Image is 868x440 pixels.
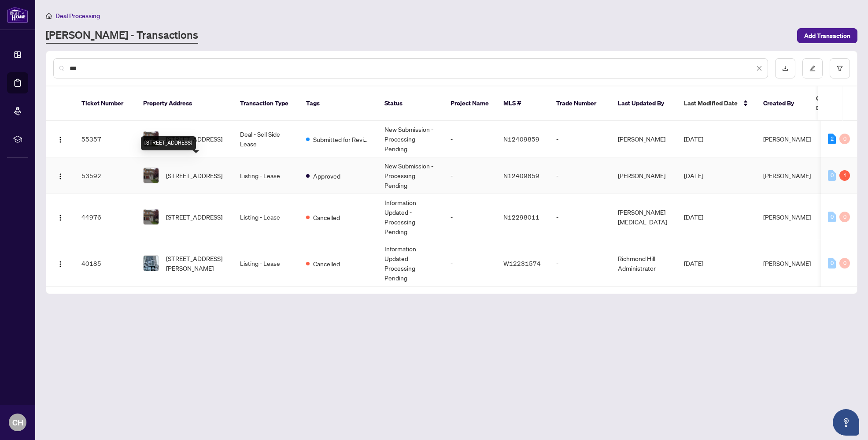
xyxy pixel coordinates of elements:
[141,136,196,150] div: [STREET_ADDRESS]
[377,86,443,121] th: Status
[833,409,859,436] button: Open asap
[313,259,340,268] span: Cancelled
[57,173,64,180] img: Logo
[46,28,198,44] a: [PERSON_NAME] - Transactions
[839,134,850,144] div: 0
[611,240,677,287] td: Richmond Hill Administrator
[144,131,159,146] img: thumbnail-img
[763,135,811,143] span: [PERSON_NAME]
[828,212,836,222] div: 0
[775,58,795,78] button: download
[55,12,100,20] span: Deal Processing
[804,29,850,43] span: Add Transaction
[611,157,677,194] td: [PERSON_NAME]
[684,213,703,221] span: [DATE]
[828,134,836,144] div: 2
[74,157,136,194] td: 53592
[763,172,811,179] span: [PERSON_NAME]
[830,58,850,78] button: filter
[166,171,222,180] span: [STREET_ADDRESS]
[443,240,496,287] td: -
[53,132,67,146] button: Logo
[53,256,67,270] button: Logo
[166,254,226,273] span: [STREET_ADDRESS][PERSON_NAME]
[503,135,539,143] span: N12409859
[756,86,809,121] th: Created By
[611,121,677,157] td: [PERSON_NAME]
[828,170,836,181] div: 0
[809,65,816,71] span: edit
[53,168,67,183] button: Logo
[57,136,64,143] img: Logo
[684,259,703,267] span: [DATE]
[313,171,340,181] span: Approved
[233,157,299,194] td: Listing - Lease
[299,86,377,121] th: Tags
[443,86,496,121] th: Project Name
[57,261,64,268] img: Logo
[828,258,836,268] div: 0
[837,65,843,71] span: filter
[144,209,159,224] img: thumbnail-img
[233,121,299,157] td: Deal - Sell Side Lease
[802,58,823,78] button: edit
[839,170,850,181] div: 1
[503,172,539,179] span: N12409859
[377,157,443,194] td: New Submission - Processing Pending
[443,157,496,194] td: -
[549,240,611,287] td: -
[684,135,703,143] span: [DATE]
[782,65,788,71] span: download
[549,194,611,240] td: -
[684,172,703,179] span: [DATE]
[816,93,853,113] span: Created Date
[74,121,136,157] td: 55357
[496,86,549,121] th: MLS #
[144,256,159,271] img: thumbnail-img
[136,86,233,121] th: Property Address
[443,121,496,157] td: -
[763,259,811,267] span: [PERSON_NAME]
[549,121,611,157] td: -
[443,194,496,240] td: -
[7,7,28,23] img: logo
[377,121,443,157] td: New Submission - Processing Pending
[46,13,52,19] span: home
[233,194,299,240] td: Listing - Lease
[611,194,677,240] td: [PERSON_NAME][MEDICAL_DATA]
[756,65,762,71] span: close
[677,86,756,121] th: Last Modified Date
[797,28,857,43] button: Add Transaction
[684,98,738,108] span: Last Modified Date
[377,240,443,287] td: Information Updated - Processing Pending
[233,240,299,287] td: Listing - Lease
[166,134,222,144] span: [STREET_ADDRESS]
[166,212,222,222] span: [STREET_ADDRESS]
[74,86,136,121] th: Ticket Number
[611,86,677,121] th: Last Updated By
[74,240,136,287] td: 40185
[53,210,67,224] button: Logo
[377,194,443,240] td: Information Updated - Processing Pending
[74,194,136,240] td: 44976
[233,86,299,121] th: Transaction Type
[144,168,159,183] img: thumbnail-img
[503,213,539,221] span: N12298011
[12,416,23,429] span: CH
[763,213,811,221] span: [PERSON_NAME]
[549,157,611,194] td: -
[549,86,611,121] th: Trade Number
[313,134,370,144] span: Submitted for Review
[503,259,541,267] span: W12231574
[839,258,850,268] div: 0
[313,213,340,222] span: Cancelled
[57,214,64,221] img: Logo
[839,212,850,222] div: 0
